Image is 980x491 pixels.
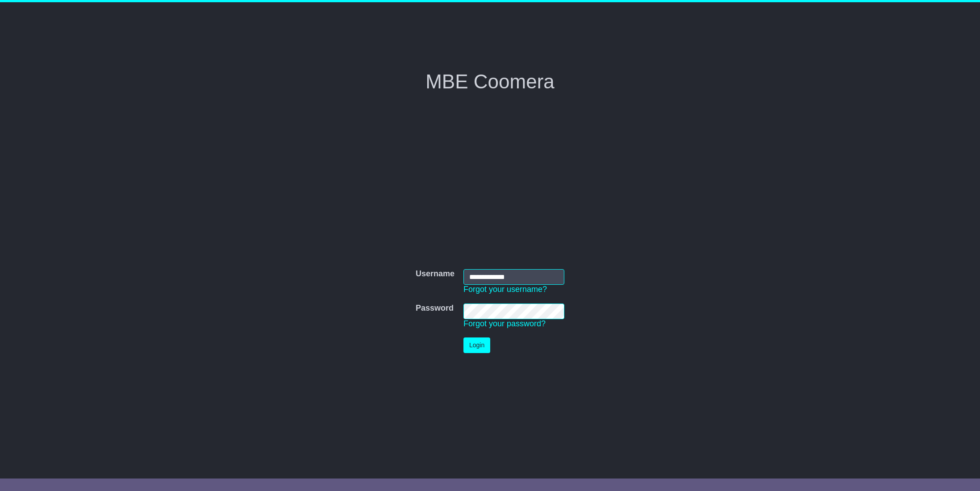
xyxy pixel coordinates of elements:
label: Password [416,304,454,313]
button: Login [463,337,490,353]
a: Forgot your username? [463,285,547,294]
label: Username [416,269,455,279]
a: Forgot your password? [463,319,546,328]
h1: MBE Coomera [266,71,714,92]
